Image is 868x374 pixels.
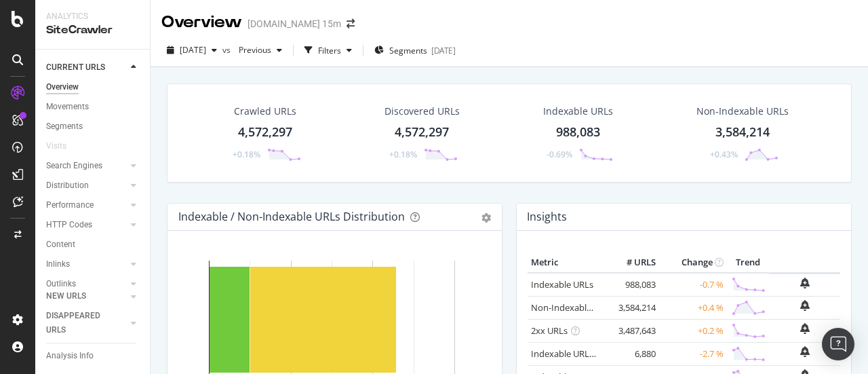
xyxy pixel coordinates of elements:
span: vs [222,44,233,56]
div: gear [481,213,491,223]
div: Filters [318,45,341,56]
a: Analysis Info [46,349,140,363]
div: HTTP Codes [46,218,92,232]
div: Inlinks [46,257,70,272]
a: Outlinks [46,277,127,291]
div: Content [46,238,75,252]
a: Indexable URLs [531,278,593,291]
a: Search Engines [46,159,127,173]
div: Crawled URLs [234,105,296,118]
div: bell-plus [800,346,810,357]
div: Open Intercom Messenger [822,328,854,360]
td: 6,880 [605,342,659,365]
div: NEW URLS [46,289,86,303]
th: Metric [528,253,605,273]
div: DISAPPEARED URLS [46,309,115,337]
div: bell-plus [800,278,810,288]
div: 988,083 [556,124,600,141]
button: Filters [299,39,357,61]
div: [DOMAIN_NAME] 15m [248,17,341,31]
td: 3,584,214 [605,296,659,319]
a: HTTP Codes [46,218,127,232]
a: Overview [46,80,140,94]
div: 3,584,214 [715,124,770,141]
div: +0.18% [389,149,417,160]
div: +0.43% [710,149,738,160]
div: arrow-right-arrow-left [347,19,355,29]
div: Discovered URLs [384,105,460,118]
div: [DATE] [431,45,456,56]
div: Distribution [46,179,89,193]
div: 4,572,297 [395,124,449,141]
th: Change [659,253,727,273]
div: Analysis Info [46,349,94,363]
span: 2025 Aug. 18th [180,44,206,56]
a: Movements [46,100,140,114]
a: CURRENT URLS [46,60,127,75]
div: Outlinks [46,277,76,291]
button: Previous [233,39,288,61]
div: Overview [161,11,242,34]
div: Visits [46,139,66,153]
a: DISAPPEARED URLS [46,309,127,337]
span: Segments [389,45,427,56]
div: Overview [46,80,79,94]
div: Performance [46,198,94,212]
a: 2xx URLs [531,324,568,337]
a: Segments [46,119,140,134]
h4: Insights [527,208,567,226]
div: -0.69% [547,149,572,160]
td: -2.7 % [659,342,727,365]
div: Analytics [46,11,139,22]
div: Indexable URLs [543,105,613,118]
div: Segments [46,119,83,134]
div: Movements [46,100,89,114]
td: +0.4 % [659,296,727,319]
div: Search Engines [46,159,102,173]
div: Non-Indexable URLs [696,105,789,118]
button: Segments[DATE] [369,39,461,61]
a: Visits [46,139,80,153]
a: Performance [46,198,127,212]
th: Trend [727,253,769,273]
td: 3,487,643 [605,319,659,342]
div: bell-plus [800,323,810,334]
a: Content [46,238,140,252]
a: NEW URLS [46,289,127,303]
a: Non-Indexable URLs [531,301,614,314]
td: -0.7 % [659,273,727,297]
div: 4,572,297 [238,124,292,141]
div: CURRENT URLS [46,60,105,75]
a: Distribution [46,179,127,193]
th: # URLS [605,253,659,273]
div: bell-plus [800,300,810,311]
button: [DATE] [161,39,222,61]
div: +0.18% [233,149,260,160]
td: +0.2 % [659,319,727,342]
span: Previous [233,44,271,56]
div: Indexable / Non-Indexable URLs Distribution [178,210,405,223]
div: SiteCrawler [46,22,139,38]
a: Indexable URLs with Bad H1 [531,348,644,360]
a: Inlinks [46,257,127,272]
td: 988,083 [605,273,659,297]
